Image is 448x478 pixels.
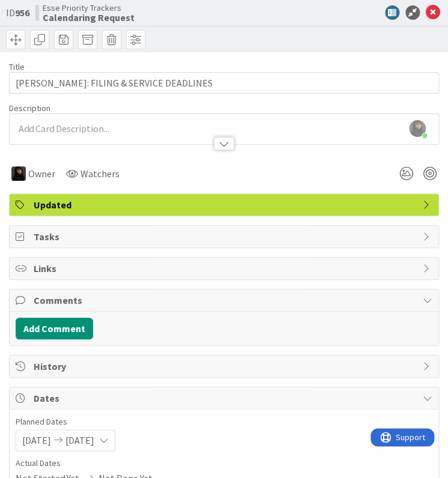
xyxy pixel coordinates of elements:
[16,457,432,470] span: Actual Dates
[15,7,29,19] b: 956
[9,72,439,94] input: type card name here...
[9,61,25,72] label: Title
[11,166,26,181] img: ES
[25,2,55,16] span: Support
[28,166,55,181] span: Owner
[43,13,135,22] b: Calendaring Request
[9,103,50,113] span: Description
[34,391,417,405] span: Dates
[43,3,135,13] span: Esse Priority Trackers
[22,433,51,447] span: [DATE]
[34,229,417,244] span: Tasks
[34,261,417,276] span: Links
[34,359,417,374] span: History
[16,318,93,339] button: Add Comment
[80,166,120,181] span: Watchers
[34,293,417,307] span: Comments
[6,5,29,20] span: ID
[409,120,426,137] img: xZDIgFEXJ2bLOewZ7ObDEULuHMaA3y1N.PNG
[34,198,417,212] span: Updated
[16,416,432,428] span: Planned Dates
[65,433,94,447] span: [DATE]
